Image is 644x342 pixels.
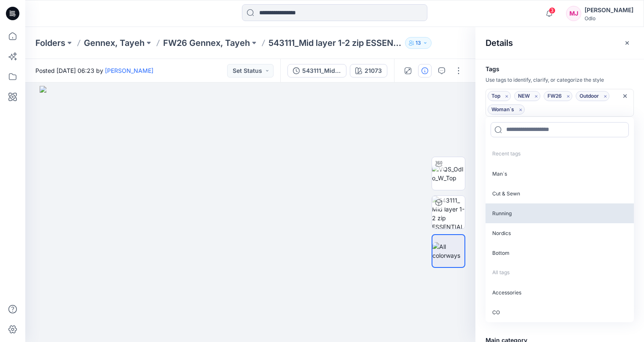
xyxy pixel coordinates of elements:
[622,93,628,99] div: Remove all tags
[547,91,569,101] span: FW26
[486,203,634,223] p: Running
[486,144,521,164] p: Recent tags
[418,64,432,77] button: Details
[533,93,540,100] svg: Remove tag
[163,37,250,49] a: FW26 Gennex, Tayeh
[105,67,153,74] a: [PERSON_NAME]
[491,91,507,101] span: Top
[486,223,634,243] p: Nordics
[503,93,510,100] svg: Remove tag
[518,91,537,101] span: NEW
[486,263,510,283] p: All tags
[486,184,634,203] p: Cut & Sewn
[585,5,633,15] div: [PERSON_NAME]
[84,37,145,49] a: Gennex, Tayeh
[35,66,153,75] span: Posted [DATE] 06:23 by
[35,37,65,49] a: Folders
[475,66,644,73] h4: Tags
[580,91,606,101] span: Outdoor
[405,37,432,49] button: 13
[491,104,521,115] span: Woman`s
[416,38,421,48] p: 13
[302,66,341,75] div: 543111_Mid layer 1-2 zip ESSENTIAL WARM 1-2 ZIP_SMS_3D
[486,164,634,184] p: Man`s
[549,7,555,14] span: 3
[40,86,461,342] img: eyJhbGciOiJIUzI1NiIsImtpZCI6IjAiLCJzbHQiOiJzZXMiLCJ0eXAiOiJKV1QifQ.eyJkYXRhIjp7InR5cGUiOiJzdG9yYW...
[475,76,644,84] p: Use tags to identify, clarify, or categorize the style
[432,165,465,182] img: VQS_Odlo_W_Top
[602,93,609,100] svg: Remove tag
[287,64,346,77] button: 543111_Mid layer 1-2 zip ESSENTIAL WARM 1-2 ZIP_SMS_3D
[565,93,572,100] svg: Remove tag
[585,15,633,21] div: Odlo
[486,283,634,302] p: Accessories
[486,302,634,322] p: CO
[517,106,524,113] svg: Remove tag
[566,6,581,21] div: MJ
[365,66,382,75] div: 21073
[350,64,387,77] button: 21073
[486,38,513,48] h2: Details
[486,243,634,263] p: Bottom
[432,196,465,229] img: 543111_Mid layer 1-2 zip ESSENTIAL WARM 1-2 ZIP_SMS_3D 21073
[268,37,402,49] p: 543111_Mid layer 1-2 zip ESSENTIAL WARM 1-2 ZIP_SMS_3D
[432,242,464,260] img: All colorways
